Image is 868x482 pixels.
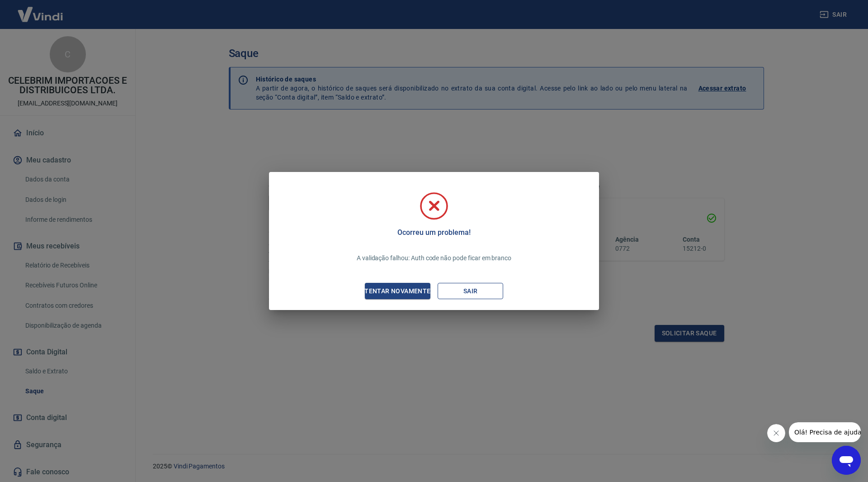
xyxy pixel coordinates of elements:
div: Tentar novamente [354,286,441,297]
iframe: Mensagem da empresa [789,422,861,442]
h5: Ocorreu um problema! [397,228,470,237]
span: Olá! Precisa de ajuda? [5,6,76,14]
button: Tentar novamente [365,283,430,300]
p: A validação falhou: Auth code não pode ficar em branco [357,253,511,263]
button: Sair [438,283,503,300]
iframe: Botão para abrir a janela de mensagens [832,446,861,475]
iframe: Fechar mensagem [767,424,785,442]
